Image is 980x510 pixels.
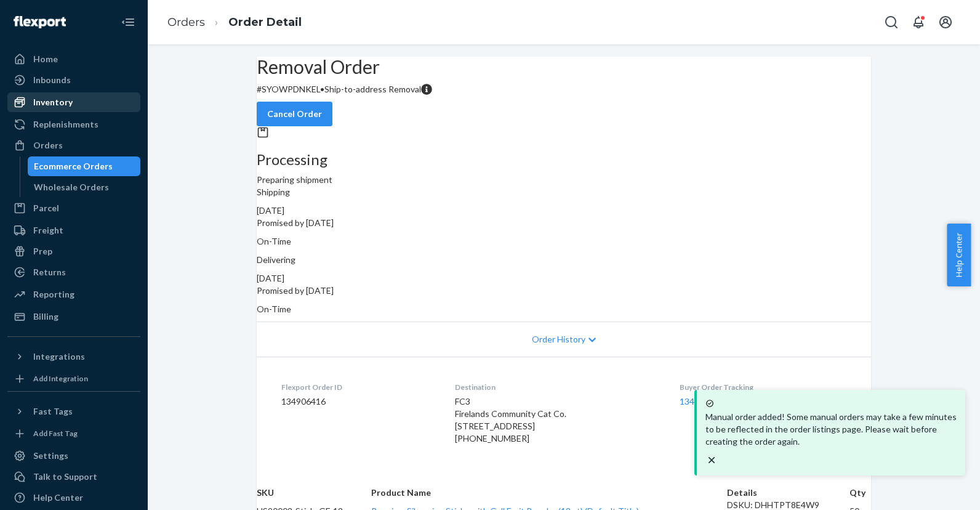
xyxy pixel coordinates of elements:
[34,160,113,172] div: Ecommerce Orders
[116,10,140,34] button: Close Navigation
[727,487,849,499] th: Details
[7,446,140,466] a: Settings
[7,136,140,155] a: Orders
[7,198,140,218] a: Parcel
[167,15,205,29] a: Orders
[28,156,141,176] a: Ecommerce Orders
[7,221,140,240] a: Freight
[257,152,871,186] div: Preparing shipment
[228,15,302,29] a: Order Detail
[33,266,66,278] div: Returns
[257,83,871,95] p: # SYOWPDNKEL
[257,217,871,229] p: Promised by [DATE]
[257,303,871,315] p: On-Time
[7,402,140,421] button: Fast Tags
[34,181,109,193] div: Wholesale Orders
[371,487,727,499] th: Product Name
[455,432,659,445] div: [PHONE_NUMBER]
[33,350,85,363] div: Integrations
[7,70,140,90] a: Inbounds
[257,487,371,499] th: SKU
[33,428,78,439] div: Add Fast Tag
[33,492,83,504] div: Help Center
[33,310,58,323] div: Billing
[33,245,52,257] div: Prep
[7,262,140,282] a: Returns
[320,84,324,94] span: •
[7,49,140,69] a: Home
[705,454,718,466] svg: close toast
[33,471,97,483] div: Talk to Support
[257,272,871,285] div: [DATE]
[257,204,871,217] div: [DATE]
[7,371,140,386] a: Add Integration
[281,395,435,408] dd: 134906416
[947,224,971,286] button: Help Center
[257,235,871,248] p: On-Time
[33,405,73,418] div: Fast Tags
[455,396,566,431] span: FC3 Firelands Community Cat Co. [STREET_ADDRESS]
[33,139,63,152] div: Orders
[33,373,88,384] div: Add Integration
[14,16,66,28] img: Flexport logo
[7,241,140,261] a: Prep
[849,487,871,499] th: Qty
[257,57,871,77] h2: Removal Order
[7,115,140,134] a: Replenishments
[7,488,140,508] a: Help Center
[7,285,140,304] a: Reporting
[33,202,59,214] div: Parcel
[257,152,871,168] h3: Processing
[879,10,904,34] button: Open Search Box
[33,53,58,65] div: Home
[158,4,311,41] ol: breadcrumbs
[281,382,435,392] dt: Flexport Order ID
[455,382,659,392] dt: Destination
[33,118,98,131] div: Replenishments
[680,382,846,392] dt: Buyer Order Tracking
[906,10,931,34] button: Open notifications
[33,288,74,301] div: Reporting
[7,92,140,112] a: Inventory
[257,254,871,266] p: Delivering
[680,396,724,407] a: 134906416
[7,467,140,487] a: Talk to Support
[33,450,68,462] div: Settings
[532,333,585,346] span: Order History
[257,186,871,198] p: Shipping
[705,411,957,448] p: Manual order added! Some manual orders may take a few minutes to be reflected in the order listin...
[933,10,958,34] button: Open account menu
[28,177,141,197] a: Wholesale Orders
[33,74,71,86] div: Inbounds
[324,84,421,94] span: Ship-to-address Removal
[7,347,140,366] button: Integrations
[7,426,140,441] a: Add Fast Tag
[257,102,332,126] button: Cancel Order
[257,285,871,297] p: Promised by [DATE]
[33,224,63,237] div: Freight
[7,307,140,326] a: Billing
[33,96,73,108] div: Inventory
